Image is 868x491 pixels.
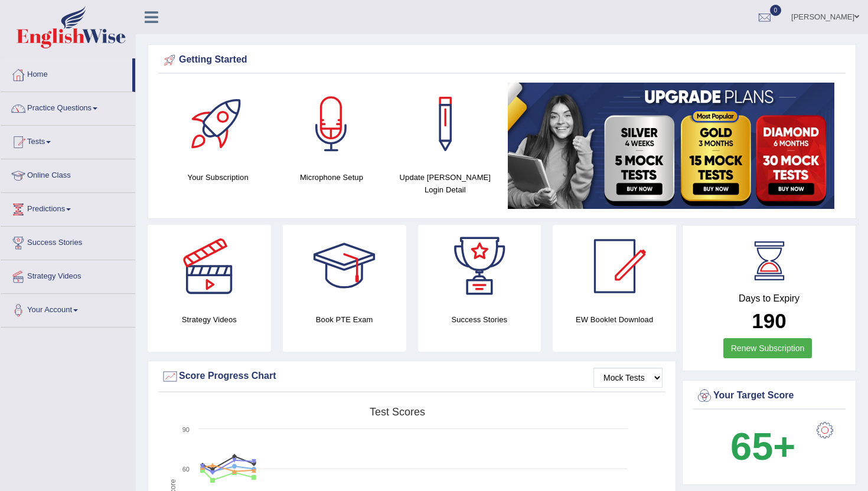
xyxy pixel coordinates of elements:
img: small5.jpg [508,83,834,209]
a: Predictions [1,193,135,222]
h4: Days to Expiry [696,293,843,304]
div: Getting Started [161,51,843,69]
a: Renew Subscription [723,338,812,358]
b: 190 [752,309,786,332]
div: Score Progress Chart [161,368,663,385]
h4: Microphone Setup [280,171,382,184]
h4: Success Stories [418,313,541,326]
a: Practice Questions [1,92,135,122]
a: Your Account [1,294,135,323]
a: Strategy Videos [1,260,135,290]
h4: Book PTE Exam [283,313,406,326]
b: 65+ [730,425,795,468]
h4: Strategy Videos [148,313,271,326]
a: Tests [1,126,135,155]
div: Your Target Score [696,387,843,405]
tspan: Test scores [370,406,425,418]
a: Success Stories [1,227,135,256]
text: 60 [182,466,190,473]
a: Online Class [1,159,135,189]
h4: EW Booklet Download [553,313,676,326]
h4: Your Subscription [167,171,269,184]
text: 90 [182,426,190,433]
span: 0 [770,5,782,16]
a: Home [1,58,132,88]
h4: Update [PERSON_NAME] Login Detail [394,171,496,196]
